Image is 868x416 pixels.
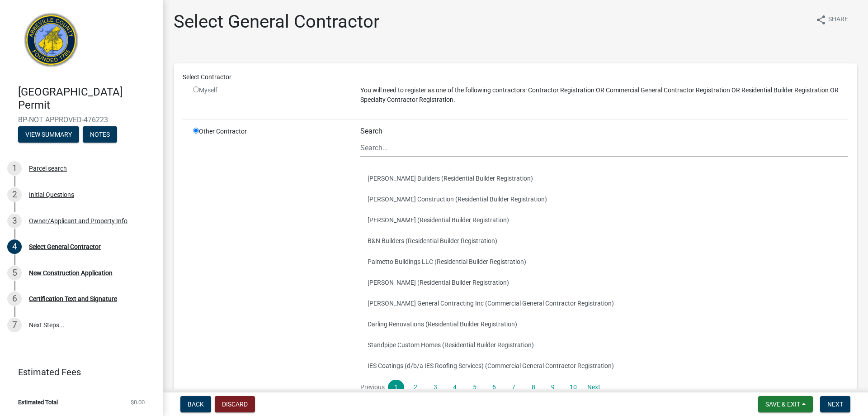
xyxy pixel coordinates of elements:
[83,126,117,143] button: Notes
[466,380,482,395] a: 5
[83,131,117,139] wm-modal-confirm: Notes
[360,210,848,230] button: [PERSON_NAME] (Residential Builder Registration)
[7,187,22,202] div: 2
[765,401,800,408] span: Save & Exit
[176,72,855,82] div: Select Contractor
[486,380,502,395] a: 6
[7,292,22,306] div: 6
[360,272,848,293] button: [PERSON_NAME] (Residential Builder Registration)
[360,230,848,251] button: B&N Builders (Residential Builder Registration)
[360,314,848,335] button: Darling Renovations (Residential Builder Registration)
[360,168,848,189] button: [PERSON_NAME] Builders (Residential Builder Registration)
[18,126,79,143] button: View Summary
[816,14,826,25] i: share
[7,161,22,176] div: 1
[360,251,848,272] button: Palmetto Buildings LLC (Residential Builder Registration)
[188,401,204,408] span: Back
[447,380,463,395] a: 4
[7,214,22,228] div: 3
[360,380,848,395] nav: Page navigation
[18,10,85,76] img: Abbeville County, South Carolina
[7,363,148,381] a: Estimated Fees
[360,128,382,135] label: Search
[29,218,127,224] div: Owner/Applicant and Property Info
[29,270,113,276] div: New Construction Application
[820,396,850,412] button: Next
[29,296,117,302] div: Certification Text and Signature
[564,380,582,395] a: 10
[174,11,380,33] h1: Select General Contractor
[505,380,522,395] a: 7
[193,86,347,95] div: Myself
[29,244,101,250] div: Select General Contractor
[758,396,813,412] button: Save & Exit
[360,335,848,355] button: Standpipe Custom Homes (Residential Builder Registration)
[360,86,848,105] p: You will need to register as one of the following contractors: Contractor Registration OR Commerc...
[18,115,145,124] span: BP-NOT APPROVED-476223
[827,401,843,408] span: Next
[585,380,602,395] a: Next
[7,266,22,280] div: 5
[360,189,848,210] button: [PERSON_NAME] Construction (Residential Builder Registration)
[18,86,156,112] h4: [GEOGRAPHIC_DATA] Permit
[360,293,848,314] button: [PERSON_NAME] General Contracting Inc (Commercial General Contractor Registration)
[7,239,22,254] div: 4
[18,131,79,139] wm-modal-confirm: Summary
[545,380,561,395] a: 9
[29,191,74,198] div: Initial Questions
[131,399,145,405] span: $0.00
[7,318,22,332] div: 7
[215,396,255,412] button: Discard
[407,380,424,395] a: 2
[525,380,541,395] a: 8
[360,139,848,157] input: Search...
[828,14,848,25] span: Share
[18,399,58,405] span: Estimated Total
[180,396,211,412] button: Back
[29,165,67,172] div: Parcel search
[808,11,855,29] button: shareShare
[360,355,848,376] button: IES Coatings (d/b/a IES Roofing Services) (Commercial General Contractor Registration)
[388,380,404,395] a: 1
[427,380,443,395] a: 3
